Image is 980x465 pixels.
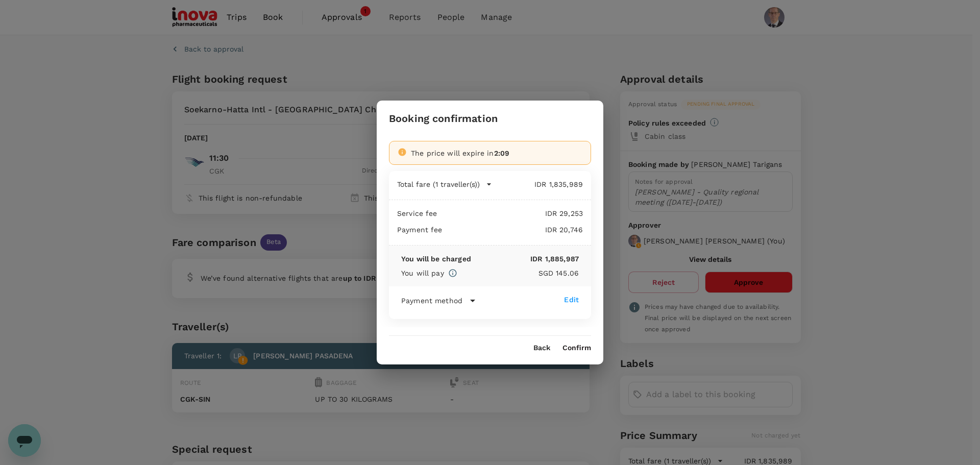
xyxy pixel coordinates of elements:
div: The price will expire in [411,148,582,158]
button: Total fare (1 traveller(s)) [397,179,492,189]
p: IDR 20,746 [443,225,583,235]
p: Payment method [401,296,462,306]
p: IDR 29,253 [437,208,583,218]
button: Back [533,344,550,352]
p: You will pay [401,268,444,278]
p: IDR 1,835,989 [492,179,583,189]
p: IDR 1,885,987 [471,254,579,264]
p: SGD 145.06 [457,268,579,278]
p: Service fee [397,208,437,218]
p: You will be charged [401,254,471,264]
button: Confirm [562,344,591,352]
p: Payment fee [397,225,443,235]
h3: Booking confirmation [389,113,498,125]
p: Total fare (1 traveller(s)) [397,179,480,189]
span: 2:09 [494,149,510,157]
div: Edit [564,295,579,305]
